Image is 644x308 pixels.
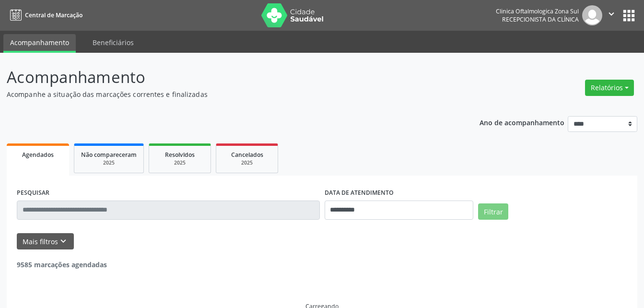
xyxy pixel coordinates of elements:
[58,236,69,247] i: keyboard_arrow_down
[7,89,448,99] p: Acompanhe a situação das marcações correntes e finalizadas
[582,5,602,25] img: img
[231,151,263,159] span: Cancelados
[22,151,54,159] span: Agendados
[3,34,76,53] a: Acompanhamento
[156,159,204,166] div: 2025
[502,15,579,24] span: Recepcionista da clínica
[496,7,579,15] div: Clinica Oftalmologica Zona Sul
[585,80,634,96] button: Relatórios
[480,116,564,128] p: Ano de acompanhamento
[17,233,74,250] button: Mais filtroskeyboard_arrow_down
[325,186,394,201] label: DATA DE ATENDIMENTO
[86,34,141,51] a: Beneficiários
[165,151,195,159] span: Resolvidos
[223,159,271,166] div: 2025
[81,159,137,166] div: 2025
[7,7,82,23] a: Central de Marcação
[606,9,617,19] i: 
[478,203,508,220] button: Filtrar
[621,7,637,24] button: apps
[17,186,49,201] label: PESQUISAR
[81,151,137,159] span: Não compareceram
[17,260,107,269] strong: 9585 marcações agendadas
[25,11,82,19] span: Central de Marcação
[602,5,621,25] button: 
[7,65,448,89] p: Acompanhamento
